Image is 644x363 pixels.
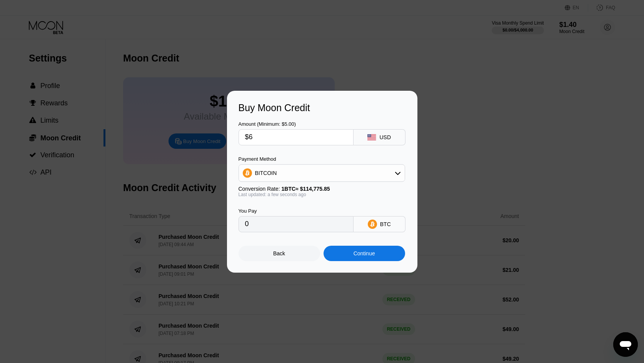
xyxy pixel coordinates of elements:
span: 1 BTC ≈ $114,775.85 [282,186,330,192]
div: Continue [354,250,375,256]
div: Back [239,246,320,261]
div: Last updated: a few seconds ago [239,192,405,197]
div: Conversion Rate: [239,186,405,192]
div: USD [379,134,391,140]
div: Payment Method [239,156,405,162]
div: BITCOIN [255,170,277,176]
div: Continue [324,246,405,261]
div: Amount (Minimum: $5.00) [239,121,354,127]
input: $0.00 [245,130,347,145]
div: Buy Moon Credit [239,102,406,113]
div: Back [273,250,285,256]
div: You Pay [239,208,354,214]
div: BITCOIN [239,165,405,181]
iframe: Кнопка запуска окна обмена сообщениями [613,332,638,357]
div: BTC [380,221,391,227]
